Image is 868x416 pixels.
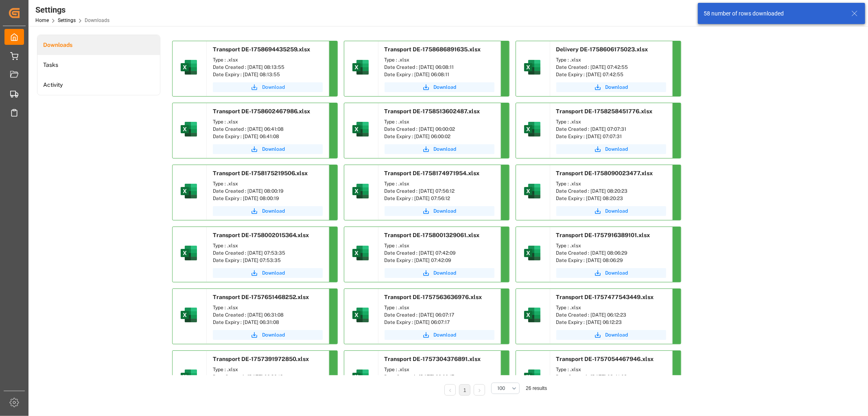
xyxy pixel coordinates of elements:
a: Download [213,206,323,216]
a: Download [213,268,323,278]
div: Date Expiry : [DATE] 06:07:17 [385,319,494,326]
img: microsoft-excel-2019--v1.png [351,181,370,201]
button: Download [556,330,666,340]
button: Download [213,144,323,154]
div: Date Created : [DATE] 08:20:23 [556,187,666,195]
span: Download [606,207,628,215]
div: Type : .xlsx [213,56,323,64]
span: Download [606,269,628,277]
img: microsoft-excel-2019--v1.png [523,305,542,325]
span: Transport DE-1757477543449.xlsx [556,294,654,300]
div: Date Expiry : [DATE] 08:13:55 [213,71,323,78]
span: Download [262,145,285,153]
a: Download [556,82,666,92]
img: microsoft-excel-2019--v1.png [351,57,370,77]
div: Type : .xlsx [556,118,666,125]
div: Date Created : [DATE] 07:53:35 [213,249,323,257]
div: Type : .xlsx [556,56,666,64]
div: Date Created : [DATE] 07:42:09 [385,249,494,257]
div: Date Created : [DATE] 06:06:17 [385,373,494,381]
div: Date Expiry : [DATE] 07:42:55 [556,71,666,78]
div: Date Created : [DATE] 06:08:11 [385,64,494,71]
img: microsoft-excel-2019--v1.png [179,181,199,201]
div: Date Expiry : [DATE] 06:00:02 [385,133,494,140]
a: Download [385,82,494,92]
div: Date Expiry : [DATE] 06:41:08 [213,133,323,140]
span: 26 results [526,385,547,391]
li: Tasks [37,55,160,75]
a: Download [385,268,494,278]
a: Downloads [37,35,160,55]
div: Type : .xlsx [556,180,666,187]
div: Type : .xlsx [556,242,666,249]
div: Date Created : [DATE] 08:06:29 [556,249,666,257]
span: Transport DE-1757916389101.xlsx [556,232,650,238]
span: Download [606,84,628,91]
img: microsoft-excel-2019--v1.png [351,305,370,325]
span: Download [262,269,285,277]
span: Transport DE-1758174971954.xlsx [385,170,480,176]
div: Date Created : [DATE] 08:00:19 [213,187,323,195]
img: microsoft-excel-2019--v1.png [523,181,542,201]
span: Transport DE-1757304376891.xlsx [385,356,481,362]
span: 100 [497,385,505,392]
div: Date Created : [DATE] 07:56:12 [385,187,494,195]
span: Download [262,207,285,215]
div: Date Created : [DATE] 07:42:55 [556,64,666,71]
div: 58 number of rows downloaded [704,9,844,18]
button: Download [385,206,494,216]
div: Type : .xlsx [556,304,666,311]
span: Delivery DE-1758606175023.xlsx [556,46,648,53]
div: Date Created : [DATE] 06:07:17 [385,311,494,319]
button: Download [385,144,494,154]
div: Type : .xlsx [385,304,494,311]
button: Download [213,82,323,92]
div: Date Expiry : [DATE] 07:42:09 [385,257,494,264]
span: Transport DE-1758090023477.xlsx [556,170,653,176]
span: Transport DE-1757651468252.xlsx [213,294,309,300]
div: Date Expiry : [DATE] 06:31:08 [213,319,323,326]
div: Date Expiry : [DATE] 07:56:12 [385,195,494,202]
img: microsoft-excel-2019--v1.png [179,119,199,139]
div: Date Created : [DATE] 07:07:31 [556,125,666,133]
a: Download [556,144,666,154]
img: microsoft-excel-2019--v1.png [523,243,542,263]
a: Settings [58,18,76,23]
div: Date Created : [DATE] 06:00:02 [385,125,494,133]
img: microsoft-excel-2019--v1.png [351,367,370,387]
span: Download [606,331,628,339]
span: Transport DE-1758258451776.xlsx [556,108,653,114]
div: Type : .xlsx [213,118,323,125]
span: Transport DE-1758602467986.xlsx [213,108,310,114]
button: Download [385,330,494,340]
div: Date Expiry : [DATE] 08:06:29 [556,257,666,264]
span: Transport DE-1758001329061.xlsx [385,232,480,238]
span: Download [262,84,285,91]
a: Activity [37,75,160,95]
div: Date Expiry : [DATE] 07:53:35 [213,257,323,264]
img: microsoft-excel-2019--v1.png [523,119,542,139]
img: microsoft-excel-2019--v1.png [179,367,199,387]
img: microsoft-excel-2019--v1.png [523,57,542,77]
div: Date Expiry : [DATE] 06:12:23 [556,319,666,326]
span: Download [434,145,457,153]
div: Date Created : [DATE] 06:41:08 [213,125,323,133]
div: Date Created : [DATE] 06:26:13 [213,373,323,381]
span: Transport DE-1758002015364.xlsx [213,232,309,238]
div: Date Expiry : [DATE] 08:20:23 [556,195,666,202]
span: Download [434,269,457,277]
div: Type : .xlsx [556,366,666,373]
div: Date Expiry : [DATE] 08:00:19 [213,195,323,202]
span: Download [262,331,285,339]
span: Transport DE-1758175219506.xlsx [213,170,308,176]
button: Download [556,206,666,216]
div: Type : .xlsx [385,118,494,125]
button: Download [213,330,323,340]
span: Download [606,145,628,153]
span: Transport DE-1758513602487.xlsx [385,108,480,114]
